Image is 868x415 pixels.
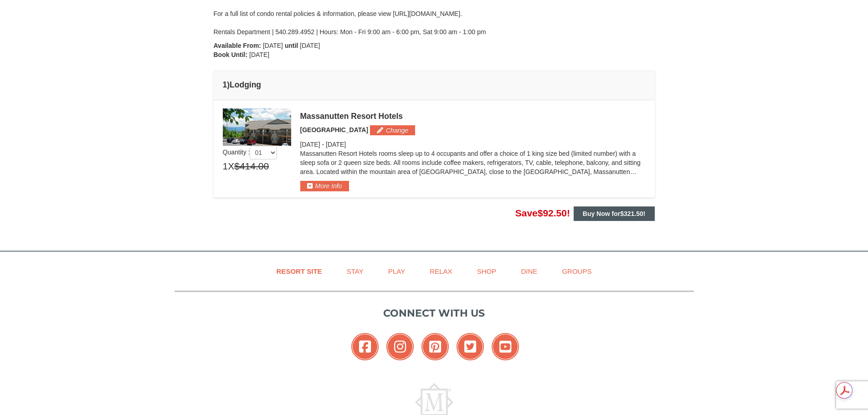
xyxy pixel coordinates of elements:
[620,210,643,217] span: $321.50
[223,159,228,173] span: 1
[370,125,415,135] button: Change
[285,42,298,49] strong: until
[335,261,375,282] a: Stay
[583,210,646,217] strong: Buy Now for !
[538,208,567,218] span: $92.50
[509,261,549,282] a: Dine
[550,261,603,282] a: Groups
[322,141,324,148] span: -
[418,261,463,282] a: Relax
[223,108,291,146] img: 19219026-1-e3b4ac8e.jpg
[214,42,262,49] strong: Available From:
[249,51,269,58] span: [DATE]
[300,126,369,133] span: [GEOGRAPHIC_DATA]
[228,159,234,173] span: X
[263,42,283,49] span: [DATE]
[223,149,277,156] span: Quantity :
[300,149,646,176] p: Massanutten Resort Hotels rooms sleep up to 4 occupants and offer a choice of 1 king size bed (li...
[175,306,694,321] p: Connect with us
[300,181,349,191] button: More Info
[377,261,416,282] a: Play
[515,208,570,218] span: Save !
[466,261,508,282] a: Shop
[300,42,320,49] span: [DATE]
[227,80,230,89] span: )
[223,80,646,89] h4: 1 Lodging
[300,141,320,148] span: [DATE]
[326,141,346,148] span: [DATE]
[234,159,269,173] span: $414.00
[214,51,248,58] strong: Book Until:
[574,206,655,221] button: Buy Now for$321.50!
[300,112,646,121] div: Massanutten Resort Hotels
[265,261,334,282] a: Resort Site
